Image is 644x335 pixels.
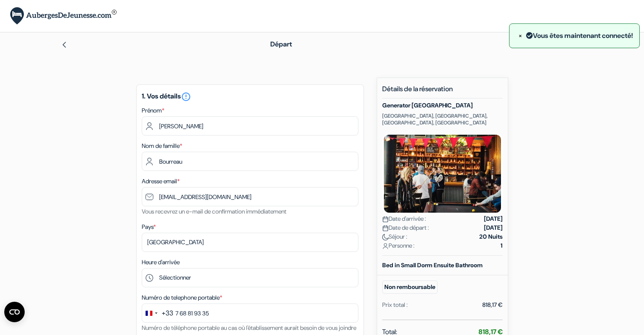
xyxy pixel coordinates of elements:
[501,241,503,250] strong: 1
[142,293,222,302] label: Numéro de telephone portable
[382,102,503,109] h5: Generator [GEOGRAPHIC_DATA]
[142,152,358,171] input: Entrer le nom de famille
[142,177,180,186] label: Adresse email
[181,92,191,102] i: error_outline
[142,187,358,206] input: Entrer adresse e-mail
[10,7,117,25] img: AubergesDeJeunesse.com
[382,243,389,249] img: user_icon.svg
[518,31,522,40] span: ×
[382,300,408,309] div: Prix total :
[142,303,358,323] input: 6 12 34 56 78
[142,304,173,322] button: Change country, selected France (+33)
[382,223,429,232] span: Date de départ :
[270,40,292,49] span: Départ
[142,258,180,267] label: Heure d'arrivée
[382,214,426,223] span: Date d'arrivée :
[382,280,438,294] small: Non remboursable
[162,308,173,318] div: +33
[142,116,358,136] input: Entrez votre prénom
[382,261,483,269] b: Bed in Small Dorm Ensuite Bathroom
[142,92,358,102] h5: 1. Vos détails
[484,223,503,232] strong: [DATE]
[142,208,286,215] small: Vous recevrez un e-mail de confirmation immédiatement
[382,225,389,231] img: calendar.svg
[382,241,415,250] span: Personne :
[61,41,68,48] img: left_arrow.svg
[516,30,633,41] div: Vous êtes maintenant connecté!
[142,106,164,115] label: Prénom
[382,85,503,98] h5: Détails de la réservation
[382,234,389,240] img: moon.svg
[382,216,389,222] img: calendar.svg
[484,214,503,223] strong: [DATE]
[4,302,25,322] button: Ouvrir le widget CMP
[142,222,156,231] label: Pays
[482,300,503,309] div: 818,17 €
[142,142,182,150] label: Nom de famille
[382,232,407,241] span: Séjour :
[181,92,191,101] a: error_outline
[479,232,503,241] strong: 20 Nuits
[142,324,356,332] small: Numéro de téléphone portable au cas où l'établissement aurait besoin de vous joindre
[382,113,503,126] p: [GEOGRAPHIC_DATA], [GEOGRAPHIC_DATA], [GEOGRAPHIC_DATA], [GEOGRAPHIC_DATA]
